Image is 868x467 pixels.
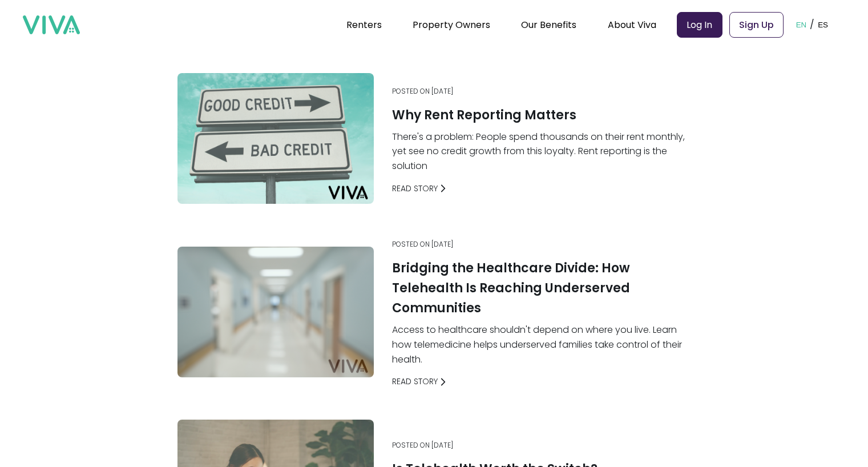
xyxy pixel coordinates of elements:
a: Log In [677,12,722,38]
div: About Viva [608,10,656,39]
a: Renters [346,18,382,31]
a: Read Story [392,376,449,388]
a: Property Owners [413,18,490,31]
h1: Why Rent Reporting Matters [392,105,576,125]
button: EN [793,7,810,42]
div: Our Benefits [521,10,576,39]
p: Posted on [DATE] [392,87,453,96]
a: Read Story [392,183,449,195]
img: viva [23,15,80,35]
p: Posted on [DATE] [392,240,453,249]
p: Posted on [DATE] [392,441,453,450]
img: Bridging the Healthcare Divide: How Telehealth Is Reaching Underserved Communities [177,247,374,377]
img: arrow [438,377,448,387]
p: There's a problem: People spend thousands on their rent monthly, yet see no credit growth from th... [392,130,687,174]
h1: Bridging the Healthcare Divide: How Telehealth Is Reaching Underserved Communities [392,258,687,318]
a: Bridging the Healthcare Divide: How Telehealth Is Reaching Underserved Communities [392,256,687,323]
a: Why Rent Reporting Matters [392,103,576,130]
p: Access to healthcare shouldn't depend on where you live. Learn how telemedicine helps underserved... [392,323,687,367]
img: arrow [438,183,448,194]
button: ES [814,7,831,42]
p: / [810,16,814,33]
img: Why Rent Reporting Matters [177,73,374,204]
a: Sign Up [729,12,784,38]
